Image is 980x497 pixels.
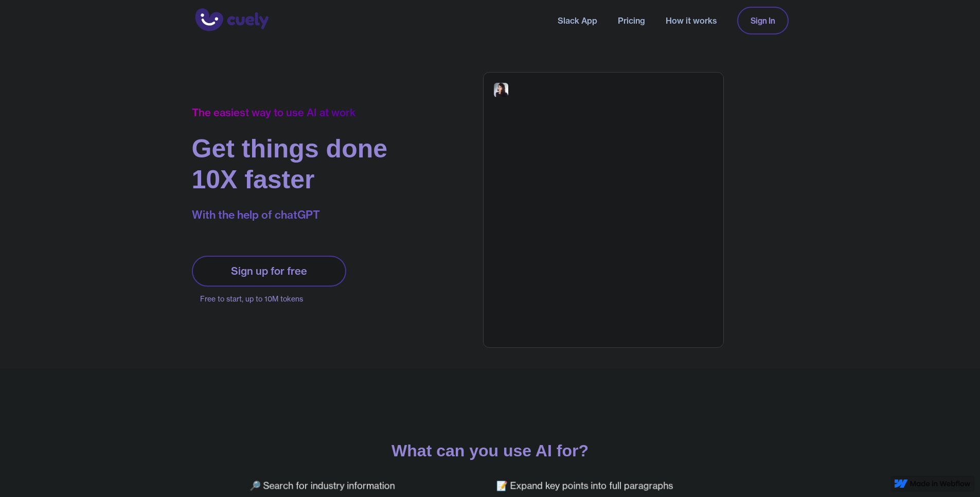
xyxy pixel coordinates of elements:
p: What can you use AI for? [248,443,732,458]
h1: Get things done 10X faster [192,133,388,195]
div: Sign up for free [231,265,307,277]
a: Sign up for free [192,256,346,287]
div: The easiest way to use AI at work [192,106,388,119]
p: Free to start, up to 10M tokens [200,292,346,306]
div: Sign In [751,16,775,25]
a: Sign In [737,7,789,34]
a: home [192,2,269,40]
a: How it works [666,14,717,27]
p: With the help of chatGPT [192,207,388,223]
a: Pricing [618,14,645,27]
img: Made in Webflow [910,481,971,487]
a: Slack App [558,14,597,27]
